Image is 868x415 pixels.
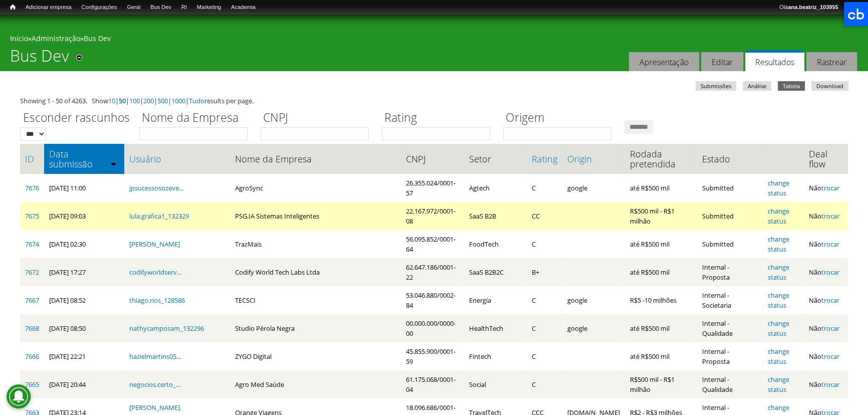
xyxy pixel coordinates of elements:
a: Submissões [696,81,736,91]
td: [DATE] 11:00 [44,174,124,202]
a: trocar [821,268,839,277]
a: change status [768,263,789,282]
td: SaaS B2B [464,202,527,230]
td: Internal - Qualidade [697,314,763,342]
td: Internal - Societaria [697,286,763,314]
a: Academia [226,3,261,13]
td: [DATE] 17:27 [44,258,124,286]
td: 26.355.024/0001-57 [401,174,464,202]
td: C [527,342,562,370]
td: TrazMais [230,230,401,258]
div: Showing 1 - 50 of 4263. Show | | | | | | results per page. [20,96,848,106]
a: hazielmartins05... [129,352,181,361]
a: 100 [129,96,140,105]
a: Tabela [778,81,805,91]
a: 7676 [25,183,39,192]
a: trocar [821,352,839,361]
a: Oláana.beatriz_103955 [774,3,843,13]
a: 7666 [25,352,39,361]
a: Geral [122,3,145,13]
td: Internal - Qualidade [697,370,763,398]
td: Não [804,314,848,342]
th: Nome da Empresa [230,144,401,174]
a: 7672 [25,268,39,277]
a: Usuário [129,154,225,164]
img: ordem crescente [110,160,117,167]
td: Fintech [464,342,527,370]
td: 62.647.186/0001-22 [401,258,464,286]
a: 50 [119,96,126,105]
td: C [527,286,562,314]
td: 45.855.900/0001-59 [401,342,464,370]
div: » » [10,34,858,46]
td: Submitted [697,202,763,230]
td: [DATE] 02:30 [44,230,124,258]
th: Deal flow [804,144,848,174]
a: change status [768,347,789,366]
td: google [562,174,624,202]
td: R$500 mil - R$1 milhão [624,202,697,230]
a: Download [811,81,848,91]
a: 7665 [25,380,39,389]
td: SaaS B2B2C [464,258,527,286]
a: trocar [821,183,839,192]
td: até R$500 mil [624,342,697,370]
h1: Bus Dev [10,46,69,71]
a: trocar [821,212,839,221]
a: nathycamposam_132296 [129,324,204,333]
a: RI [176,3,192,13]
td: C [527,230,562,258]
td: até R$500 mil [624,258,697,286]
a: Configurações [77,3,122,13]
label: Origem [503,109,618,127]
a: trocar [821,240,839,249]
td: TECSCI [230,286,401,314]
a: Rastrear [806,52,857,72]
a: ID [25,154,39,164]
td: B+ [527,258,562,286]
td: até R$500 mil [624,174,697,202]
a: Bus Dev [145,3,176,13]
td: Agro Med Saúde [230,370,401,398]
a: trocar [821,296,839,305]
a: jpsucessosozeve... [129,183,183,192]
td: HealthTech [464,314,527,342]
a: 7667 [25,296,39,305]
a: trocar [821,380,839,389]
td: até R$500 mil [624,314,697,342]
td: Social [464,370,527,398]
a: change status [768,206,789,226]
td: até R$500 mil [624,230,697,258]
a: change status [768,375,789,394]
td: 53.046.880/0002-84 [401,286,464,314]
a: change status [768,319,789,338]
a: codifyworldserv... [129,268,181,277]
td: Energía [464,286,527,314]
td: Submitted [697,174,763,202]
td: 61.175.068/0001-04 [401,370,464,398]
td: google [562,286,624,314]
td: 56.095.852/0001-64 [401,230,464,258]
a: negocios.certo_... [129,380,180,389]
a: Bus Dev [84,34,111,43]
a: Sair [843,3,863,13]
a: Data submissão [49,149,119,169]
a: change status [768,178,789,197]
strong: ana.beatriz_103955 [788,4,838,10]
label: Nome da Empresa [139,109,254,127]
td: FoodTech [464,230,527,258]
a: Apresentação [629,52,699,72]
td: Agtech [464,174,527,202]
a: Rating [532,154,557,164]
td: 00.000.000/0000-00 [401,314,464,342]
a: Marketing [192,3,226,13]
th: Estado [697,144,763,174]
td: R$500 mil - R$1 milhão [624,370,697,398]
th: Setor [464,144,527,174]
a: Resultados [745,50,804,72]
a: trocar [821,324,839,333]
a: 500 [157,96,168,105]
a: Análise [743,81,771,91]
a: Editar [701,52,743,72]
td: [DATE] 20:44 [44,370,124,398]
